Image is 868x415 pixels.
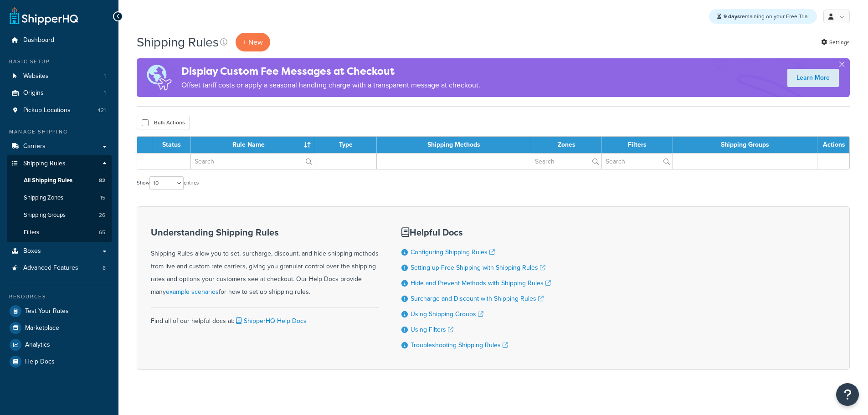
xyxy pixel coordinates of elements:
[191,154,315,169] input: Search
[25,358,55,366] span: Help Docs
[23,264,78,272] span: Advanced Features
[137,58,181,97] img: duties-banner-06bc72dcb5fe05cb3f9472aba00be2ae8eb53ab6f0d8bb03d382ba314ac3c341.png
[234,316,307,326] a: ShipperHQ Help Docs
[23,143,46,150] span: Carriers
[7,354,112,370] a: Help Docs
[104,72,106,80] span: 1
[100,194,105,202] span: 15
[7,320,112,336] a: Marketplace
[7,172,112,189] li: All Shipping Rules
[531,154,601,169] input: Search
[315,137,377,153] th: Type
[151,227,379,237] h3: Understanding Shipping Rules
[99,177,105,184] span: 82
[151,227,379,298] div: Shipping Rules allow you to set, surcharge, discount, and hide shipping methods from live and cus...
[411,278,551,288] a: Hide and Prevent Methods with Shipping Rules
[10,7,78,25] a: ShipperHQ Home
[24,229,39,236] span: Filters
[7,207,112,224] a: Shipping Groups 26
[99,211,105,219] span: 26
[23,89,44,97] span: Origins
[7,224,112,241] li: Filters
[724,12,740,20] strong: 9 days
[98,107,106,114] span: 421
[25,307,69,315] span: Test Your Rates
[104,89,106,97] span: 1
[152,137,191,153] th: Status
[7,68,112,85] a: Websites 1
[7,155,112,172] a: Shipping Rules
[137,33,219,51] h1: Shipping Rules
[7,102,112,119] li: Pickup Locations
[817,137,849,153] th: Actions
[23,72,49,80] span: Websites
[411,247,495,257] a: Configuring Shipping Rules
[23,160,66,168] span: Shipping Rules
[411,309,483,319] a: Using Shipping Groups
[709,9,817,24] div: remaining on your Free Trial
[166,287,219,297] a: example scenarios
[25,341,50,349] span: Analytics
[411,294,544,303] a: Surcharge and Discount with Shipping Rules
[7,243,112,260] a: Boxes
[25,324,59,332] span: Marketplace
[836,383,859,406] button: Open Resource Center
[7,85,112,102] a: Origins 1
[7,207,112,224] li: Shipping Groups
[103,264,106,272] span: 8
[7,128,112,136] div: Manage Shipping
[236,33,270,51] p: + New
[137,176,199,190] label: Show entries
[99,229,105,236] span: 65
[377,137,532,153] th: Shipping Methods
[602,154,673,169] input: Search
[411,340,508,350] a: Troubleshooting Shipping Rules
[7,224,112,241] a: Filters 65
[181,79,480,92] p: Offset tariff costs or apply a seasonal handling charge with a transparent message at checkout.
[7,190,112,206] a: Shipping Zones 15
[7,155,112,242] li: Shipping Rules
[151,307,379,328] div: Find all of our helpful docs at:
[181,64,480,79] h4: Display Custom Fee Messages at Checkout
[23,36,54,44] span: Dashboard
[531,137,602,153] th: Zones
[7,260,112,277] li: Advanced Features
[7,293,112,301] div: Resources
[401,227,551,237] h3: Helpful Docs
[7,337,112,353] a: Analytics
[137,116,190,129] button: Bulk Actions
[7,190,112,206] li: Shipping Zones
[821,36,850,49] a: Settings
[24,177,72,184] span: All Shipping Rules
[411,263,545,272] a: Setting up Free Shipping with Shipping Rules
[7,68,112,85] li: Websites
[23,107,71,114] span: Pickup Locations
[24,211,66,219] span: Shipping Groups
[7,260,112,277] a: Advanced Features 8
[673,137,817,153] th: Shipping Groups
[787,69,839,87] a: Learn More
[411,325,453,334] a: Using Filters
[23,247,41,255] span: Boxes
[7,303,112,319] a: Test Your Rates
[7,32,112,49] a: Dashboard
[7,138,112,155] a: Carriers
[602,137,673,153] th: Filters
[149,176,184,190] select: Showentries
[24,194,63,202] span: Shipping Zones
[7,85,112,102] li: Origins
[7,172,112,189] a: All Shipping Rules 82
[191,137,315,153] th: Rule Name
[7,102,112,119] a: Pickup Locations 421
[7,58,112,66] div: Basic Setup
